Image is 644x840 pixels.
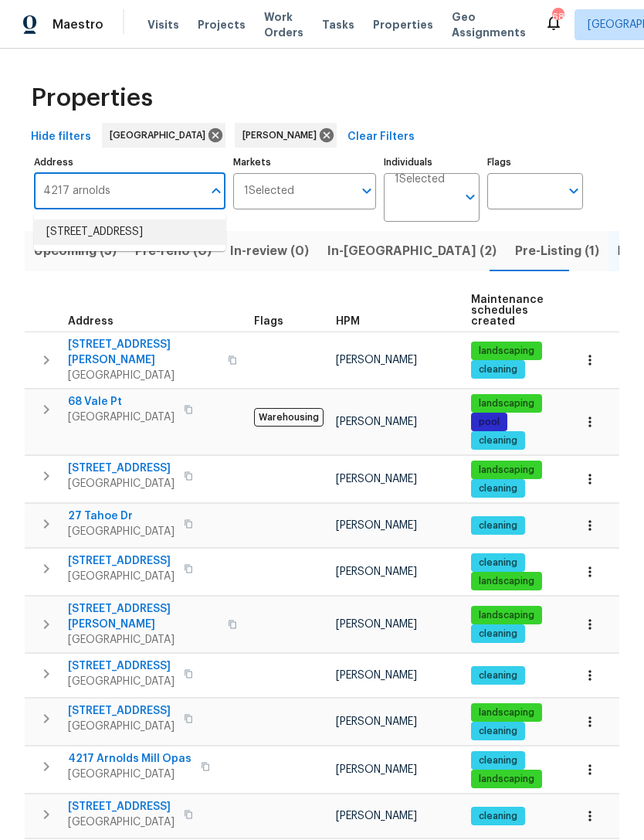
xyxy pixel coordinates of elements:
button: Open [356,180,378,202]
span: cleaning [473,482,524,495]
span: Properties [373,17,433,32]
label: Markets [233,158,377,167]
span: [PERSON_NAME] [242,128,323,143]
span: In-[GEOGRAPHIC_DATA] (2) [327,240,497,262]
button: Open [563,180,585,202]
span: HPM [336,316,360,327]
span: Pre-Listing (1) [515,240,599,262]
input: Search ... [34,173,202,209]
span: [PERSON_NAME] [336,566,417,577]
span: [PERSON_NAME] [336,355,417,366]
span: Maintenance schedules created [471,294,544,327]
div: [PERSON_NAME] [235,123,337,148]
span: landscaping [473,609,541,622]
span: [GEOGRAPHIC_DATA] [68,767,192,782]
span: [GEOGRAPHIC_DATA] [68,368,219,383]
span: cleaning [473,627,524,641]
span: [PERSON_NAME] [336,417,417,427]
span: [GEOGRAPHIC_DATA] [68,632,219,648]
span: [STREET_ADDRESS] [68,553,175,569]
span: [GEOGRAPHIC_DATA] [68,524,175,539]
span: landscaping [473,706,541,719]
span: cleaning [473,754,524,767]
button: Clear Filters [341,123,421,151]
span: 68 Vale Pt [68,394,175,410]
li: [STREET_ADDRESS] [34,219,225,245]
span: Work Orders [264,9,303,40]
span: landscaping [473,345,541,358]
span: [PERSON_NAME] [336,670,417,681]
div: [GEOGRAPHIC_DATA] [102,123,225,148]
span: [STREET_ADDRESS] [68,658,175,674]
span: 4217 Arnolds Mill Opas [68,751,192,767]
span: [GEOGRAPHIC_DATA] [68,476,175,491]
span: Clear Filters [347,128,415,147]
span: Geo Assignments [452,9,526,40]
span: [PERSON_NAME] [336,811,417,821]
span: [GEOGRAPHIC_DATA] [68,814,175,830]
span: 1 Selected [244,185,294,198]
span: [PERSON_NAME] [336,520,417,531]
span: cleaning [473,669,524,682]
span: [STREET_ADDRESS][PERSON_NAME] [68,601,219,632]
span: cleaning [473,363,524,376]
span: landscaping [473,773,541,786]
span: [PERSON_NAME] [336,619,417,630]
div: 68 [552,9,563,25]
button: Open [459,186,481,208]
span: landscaping [473,575,541,588]
span: Flags [254,316,283,327]
span: [STREET_ADDRESS][PERSON_NAME] [68,337,219,368]
span: [GEOGRAPHIC_DATA] [68,410,175,425]
label: Address [34,158,225,167]
span: cleaning [473,519,524,532]
span: Maestro [53,17,103,32]
span: 27 Tahoe Dr [68,508,175,524]
label: Individuals [384,158,480,167]
span: Visits [147,17,179,32]
span: 1 Selected [395,173,445,186]
span: cleaning [473,556,524,570]
span: [PERSON_NAME] [336,474,417,485]
span: Properties [31,90,153,106]
span: [GEOGRAPHIC_DATA] [68,674,175,689]
span: cleaning [473,434,524,447]
span: Tasks [322,19,354,30]
span: cleaning [473,725,524,738]
span: [GEOGRAPHIC_DATA] [68,569,175,584]
label: Flags [487,158,583,167]
span: [GEOGRAPHIC_DATA] [110,128,212,143]
span: [STREET_ADDRESS] [68,461,175,476]
span: Address [68,316,114,327]
span: Hide filters [31,128,91,147]
span: landscaping [473,464,541,477]
span: In-review (0) [230,240,309,262]
span: Projects [198,17,246,32]
button: Close [205,180,227,202]
span: [GEOGRAPHIC_DATA] [68,719,175,734]
span: landscaping [473,397,541,410]
span: pool [473,416,506,429]
span: cleaning [473,810,524,823]
span: [PERSON_NAME] [336,716,417,727]
span: Warehousing [254,408,324,427]
span: [PERSON_NAME] [336,764,417,775]
span: [STREET_ADDRESS] [68,703,175,719]
button: Hide filters [25,123,97,151]
span: [STREET_ADDRESS] [68,799,175,814]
